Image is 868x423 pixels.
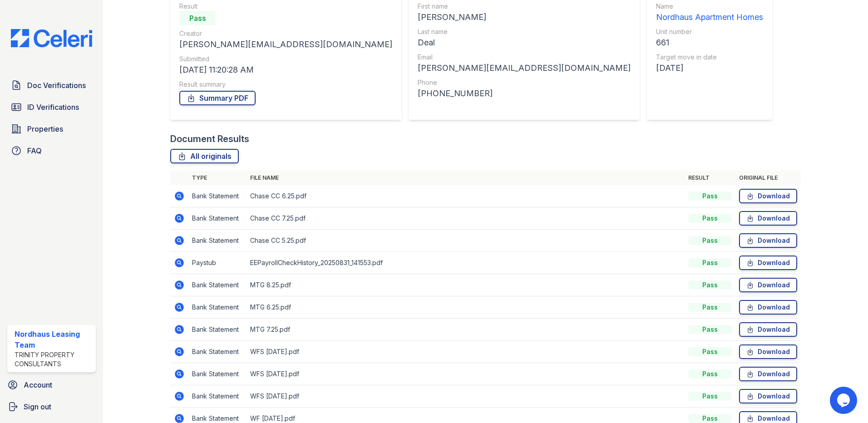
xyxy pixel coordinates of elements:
div: [PHONE_NUMBER] [418,87,631,100]
th: Original file [735,171,801,185]
td: WFS [DATE].pdf [247,385,685,408]
div: Pass [688,236,732,245]
a: Download [739,278,797,292]
div: 661 [656,36,763,49]
a: Sign out [4,398,99,416]
div: [PERSON_NAME][EMAIL_ADDRESS][DOMAIN_NAME] [179,38,392,51]
td: Bank Statement [188,185,247,207]
div: Pass [688,280,732,290]
div: Pass [688,214,732,223]
div: Pass [179,11,216,25]
td: Bank Statement [188,363,247,385]
div: [DATE] [656,62,763,74]
td: Bank Statement [188,274,247,296]
span: Properties [27,123,63,134]
td: Bank Statement [188,319,247,341]
div: Phone [418,78,631,87]
a: All originals [170,149,239,163]
span: Account [24,379,52,390]
div: Last name [418,27,631,36]
td: MTG 8.25.pdf [247,274,685,296]
a: Download [739,233,797,248]
td: WFS [DATE].pdf [247,341,685,363]
td: Chase CC 6.25.pdf [247,185,685,207]
div: [DATE] 11:20:28 AM [179,64,392,76]
div: Pass [688,392,732,401]
div: First name [418,2,631,11]
a: ID Verifications [7,98,96,116]
td: Bank Statement [188,230,247,252]
a: Download [739,344,797,359]
div: Creator [179,29,392,38]
span: Doc Verifications [27,80,86,91]
div: Submitted [179,54,392,64]
div: Nordhaus Apartment Homes [656,11,763,24]
a: Download [739,300,797,315]
div: Result [179,2,392,11]
a: FAQ [7,142,96,160]
div: Pass [688,414,732,423]
td: Chase CC 7.25.pdf [247,207,685,230]
th: Result [685,171,735,185]
div: [PERSON_NAME][EMAIL_ADDRESS][DOMAIN_NAME] [418,62,631,74]
a: Doc Verifications [7,76,96,94]
div: Email [418,53,631,62]
div: Pass [688,325,732,334]
img: CE_Logo_Blue-a8612792a0a2168367f1c8372b55b34899dd931a85d93a1a3d3e32e68fde9ad4.png [4,29,99,47]
div: [PERSON_NAME] [418,11,631,24]
div: Pass [688,303,732,312]
td: Bank Statement [188,207,247,230]
td: Paystub [188,252,247,274]
span: FAQ [27,145,42,156]
td: Bank Statement [188,296,247,319]
a: Account [4,376,99,394]
div: Name [656,2,763,11]
td: EEPayrollCheckHistory_20250831_141553.pdf [247,252,685,274]
div: Nordhaus Leasing Team [15,329,92,350]
a: Properties [7,120,96,138]
td: Chase CC 5.25.pdf [247,230,685,252]
div: Pass [688,347,732,356]
span: ID Verifications [27,102,79,113]
span: Sign out [24,401,51,412]
th: File name [247,171,685,185]
td: WFS [DATE].pdf [247,363,685,385]
div: Pass [688,369,732,379]
a: Download [739,189,797,203]
td: MTG 7.25.pdf [247,319,685,341]
td: MTG 6.25.pdf [247,296,685,319]
div: Pass [688,192,732,201]
a: Name Nordhaus Apartment Homes [656,2,763,24]
a: Download [739,322,797,337]
a: Download [739,367,797,381]
div: Deal [418,36,631,49]
div: Result summary [179,80,392,89]
div: Document Results [170,133,249,145]
a: Download [739,389,797,403]
a: Download [739,256,797,270]
th: Type [188,171,247,185]
div: Target move in date [656,53,763,62]
td: Bank Statement [188,385,247,408]
div: Pass [688,258,732,267]
a: Download [739,211,797,226]
div: Trinity Property Consultants [15,350,92,369]
iframe: chat widget [830,387,859,414]
td: Bank Statement [188,341,247,363]
div: Unit number [656,27,763,36]
a: Summary PDF [179,91,256,105]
